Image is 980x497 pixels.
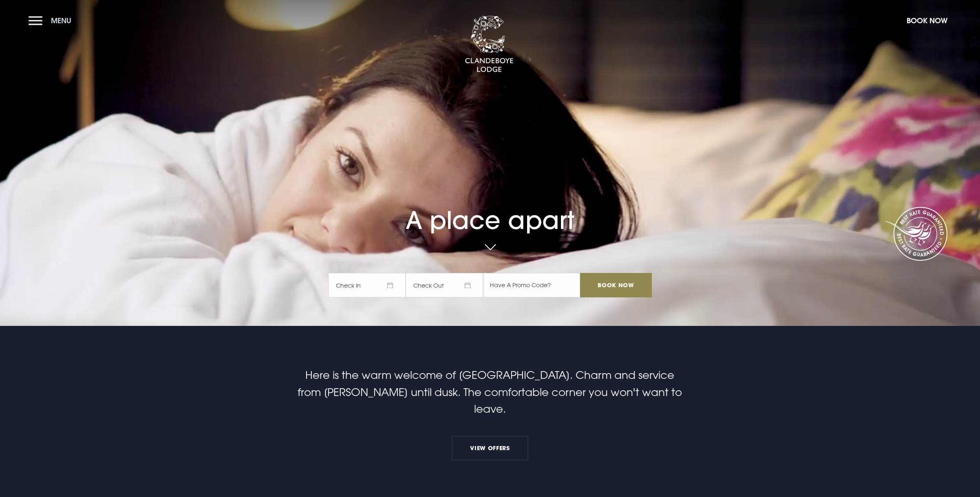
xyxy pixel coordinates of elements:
[328,176,652,235] h1: A place apart
[465,16,514,73] img: Clandeboye Lodge
[406,273,483,297] span: Check Out
[328,273,406,297] span: Check In
[483,273,580,297] input: Have A Promo Code?
[452,436,528,460] a: View Offers
[29,12,75,29] button: Menu
[903,12,951,29] button: Book Now
[580,273,652,297] input: Book Now
[51,16,71,25] span: Menu
[296,367,684,418] p: Here is the warm welcome of [GEOGRAPHIC_DATA]. Charm and service from [PERSON_NAME] until dusk. T...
